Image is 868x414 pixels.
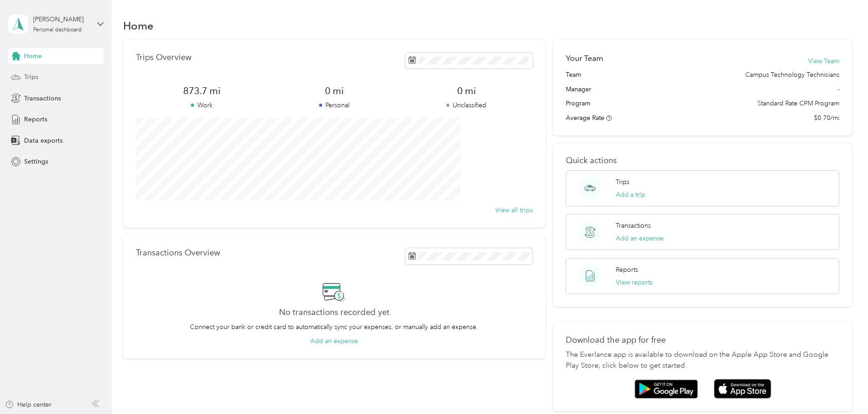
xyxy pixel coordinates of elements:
[310,336,358,346] button: Add an expense
[714,379,771,399] img: App store
[616,278,653,287] button: View reports
[24,157,48,166] span: Settings
[566,156,839,165] p: Quick actions
[400,100,533,110] p: Unclassified
[190,322,478,332] p: Connect your bank or credit card to automatically sync your expenses, or manually add an expense.
[5,400,51,409] button: Help center
[817,363,868,414] iframe: Everlance-gr Chat Button Frame
[24,136,63,145] span: Data exports
[566,114,604,122] span: Average Rate
[24,94,61,103] span: Transactions
[268,100,400,110] p: Personal
[24,115,47,124] span: Reports
[616,265,638,274] p: Reports
[758,99,839,108] span: Standard Rate CPM Program
[616,177,629,187] p: Trips
[745,70,839,80] span: Campus Technology Technicians
[566,85,591,94] span: Manager
[566,70,581,80] span: Team
[566,53,603,64] h2: Your Team
[24,72,38,82] span: Trips
[33,15,90,24] div: [PERSON_NAME]
[400,85,533,97] span: 0 mi
[566,99,590,108] span: Program
[123,21,154,30] h1: Home
[566,335,839,345] p: Download the app for free
[616,234,663,243] button: Add an expense
[616,221,651,230] p: Transactions
[136,100,268,110] p: Work
[616,190,645,200] button: Add a trip
[566,349,839,371] p: The Everlance app is available to download on the Apple App Store and Google Play Store, click be...
[279,308,389,317] h2: No transactions recorded yet
[268,85,400,97] span: 0 mi
[808,56,839,66] button: View Team
[24,51,42,61] span: Home
[136,85,268,97] span: 873.7 mi
[136,248,220,258] p: Transactions Overview
[838,85,839,94] span: -
[634,379,698,399] img: Google play
[33,27,82,33] div: Personal dashboard
[814,113,839,123] span: $0.70/mi
[136,53,191,62] p: Trips Overview
[495,205,533,215] button: View all trips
